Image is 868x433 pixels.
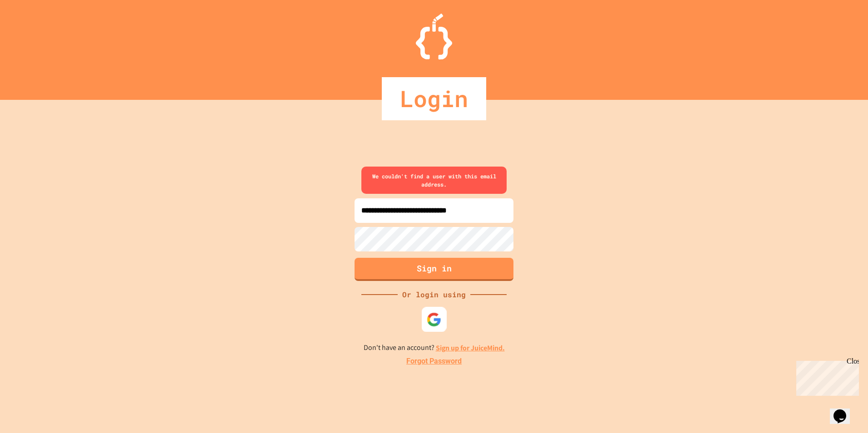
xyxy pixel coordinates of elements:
[4,4,63,58] div: Chat with us now!Close
[436,343,505,353] a: Sign up for JuiceMind.
[382,77,486,120] div: Login
[793,357,859,396] iframe: chat widget
[361,167,507,194] div: We couldn't find a user with this email address.
[406,356,462,367] a: Forgot Password
[427,312,442,327] img: google-icon.svg
[830,397,859,424] iframe: chat widget
[364,342,505,354] p: Don't have an account?
[398,289,470,300] div: Or login using
[416,14,452,59] img: Logo.svg
[355,258,513,281] button: Sign in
